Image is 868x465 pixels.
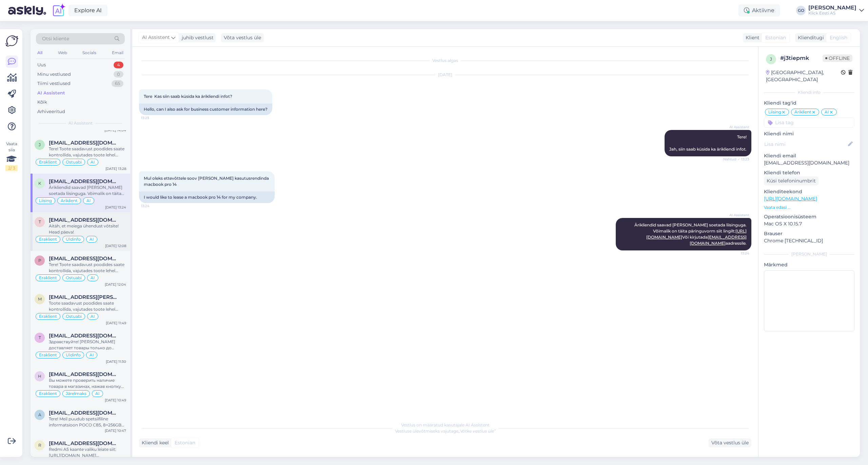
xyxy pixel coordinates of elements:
span: AI Assistent [724,125,749,130]
div: GO [796,6,806,15]
span: AI [91,314,95,318]
span: Eraklient [39,160,57,164]
p: Mac OS X 10.15.7 [764,220,854,227]
span: kairo.tamsalu@gmail.com [49,178,119,184]
div: Aitäh, et meiega ühendust võtsite! Head päeva! [49,223,126,235]
span: hsadokov@gmail.com [49,371,119,377]
div: Kliendi info [764,89,854,95]
span: AI [90,353,94,357]
div: Toote saadavust poodides saate kontrollida, vajutades toote lehel "Saadavus poodides" nupule. Kui... [49,300,126,312]
span: AI Assistent [68,120,93,126]
div: [GEOGRAPHIC_DATA], [GEOGRAPHIC_DATA] [766,69,841,83]
div: Tere! Toote saadavust poodides saate kontrollida, vajutades toote lehel "Saadavus poodides" nupul... [49,262,126,274]
span: m [38,296,42,302]
span: Liising [39,199,52,203]
span: Tere Kas siin saab küsida ka ärikliendi infot? [144,94,232,99]
span: ratsep.annika1995@gmail.com [49,440,119,446]
div: Tere! Meil puudub spetsiifiline informatsioon POCO C85, 8+256GB telefoni kohta, et hinnata selle ... [49,416,126,428]
span: j [39,142,41,147]
img: Askly Logo [5,35,18,47]
div: [DATE] 12:04 [105,282,126,287]
a: [EMAIL_ADDRESS][DOMAIN_NAME] [690,235,747,246]
div: Vestlus algas [139,58,751,64]
span: Vestlus on määratud kasutajale AI Assistent [401,422,490,427]
span: AI [825,110,829,114]
span: Eraklient [39,237,57,241]
div: Здравствуйте! [PERSON_NAME] доставляет товары только до внешней двери частного дома или многоквар... [49,339,126,351]
div: [DATE] 11:30 [106,359,126,364]
span: Otsi kliente [42,35,69,42]
span: Äriklient [794,110,811,114]
span: Nähtud ✓ 13:23 [723,157,749,162]
span: triinuhamburg@gmail.com [49,217,119,223]
span: Ostuabi [66,276,82,280]
span: k [38,181,41,186]
p: [EMAIL_ADDRESS][DOMAIN_NAME] [764,159,854,167]
span: t [39,219,41,224]
i: „Võtke vestlus üle” [458,428,496,434]
span: Estonian [175,439,195,446]
span: j [770,57,772,62]
a: [PERSON_NAME]Klick Eesti AS [808,5,864,16]
div: Email [111,48,125,57]
span: Ostuabi [66,314,82,318]
span: r [38,443,41,448]
span: 13:23 [141,115,166,120]
span: tepsyuwa@gmail.com [49,333,119,339]
span: AI [91,276,95,280]
span: AI [95,392,100,396]
div: Uus [37,62,46,68]
div: Kliendi keel [139,439,169,446]
span: Eraklient [39,353,57,357]
div: Võta vestlus üle [709,438,751,447]
div: [DATE] [139,72,751,78]
p: Vaata edasi ... [764,204,854,211]
span: AI Assistent [724,213,749,218]
div: All [36,48,44,57]
div: I would like to lease a macbook pro 14 for my company. [139,192,275,203]
span: Üldinfo [66,237,81,241]
p: Kliendi telefon [764,169,854,176]
div: [PERSON_NAME] [764,251,854,257]
div: Klick Eesti AS [808,10,856,16]
input: Lisa nimi [764,140,847,148]
input: Lisa tag [764,117,854,128]
div: Hello, can I also ask for business customer information here? [139,104,272,115]
div: juhib vestlust [179,34,214,41]
span: masterov.oleg@gmail.com [49,294,119,300]
span: Vestluse ülevõtmiseks vajutage [395,428,496,434]
span: p [38,258,41,263]
div: 2 / 3 [5,165,18,171]
a: [URL][DOMAIN_NAME] [764,196,817,202]
div: Võta vestlus üle [221,33,264,42]
div: Ärikliendid saavad [PERSON_NAME] soetada liisinguga. Võimalik on täita päringuvorm siit lingilt: ... [49,184,126,197]
span: AI Assistent [142,34,170,41]
span: Estonian [765,34,786,41]
span: AI [90,237,94,241]
div: [DATE] 13:24 [105,205,126,210]
div: Minu vestlused [37,71,71,78]
div: Klienditugi [795,34,824,41]
span: jelena.luzhina@gmail.com [49,140,119,146]
div: [DATE] 10:49 [105,398,126,403]
span: Üldinfo [66,353,81,357]
div: Vaata siia [5,141,18,171]
div: 4 [114,62,123,68]
div: [PERSON_NAME] [808,5,856,10]
span: Mul oleks ettevõttele soov [PERSON_NAME] kasutusrendinda macbook pro 14 [144,176,270,187]
p: Kliendi nimi [764,130,854,137]
div: Kõik [37,99,47,106]
span: Järelmaks [66,392,86,396]
span: English [830,34,847,41]
span: Äriklient [61,199,78,203]
div: Aktiivne [738,4,780,17]
div: [DATE] 12:08 [105,243,126,248]
div: [DATE] 11:49 [106,320,126,326]
span: AI [86,199,91,203]
div: Arhiveeritud [37,108,65,115]
p: Chrome [TECHNICAL_ID] [764,237,854,244]
p: Märkmed [764,261,854,268]
span: h [38,374,41,379]
span: Ärikliendid saavad [PERSON_NAME] soetada liisinguga. Võimalik on täita päringuvorm siit lingilt: ... [634,222,748,246]
span: pauleerikunt759@gmail.com [49,256,119,262]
